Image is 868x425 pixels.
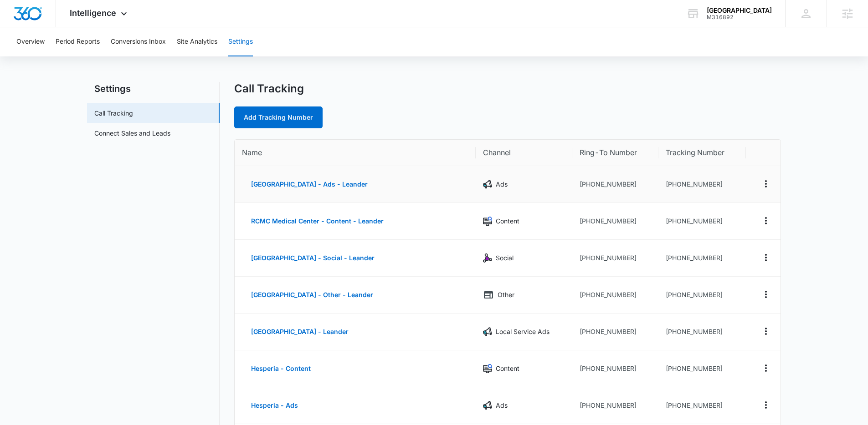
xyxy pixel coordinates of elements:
[70,8,116,18] span: Intelligence
[759,177,773,191] button: Actions
[658,140,746,166] th: Tracking Number
[572,140,658,166] th: Ring-To Number
[759,213,773,228] button: Actions
[242,284,382,306] button: [GEOGRAPHIC_DATA] - Other - Leander
[658,387,746,424] td: [PHONE_NUMBER]
[228,27,253,56] button: Settings
[498,290,514,300] p: Other
[242,247,384,269] button: [GEOGRAPHIC_DATA] - Social - Leander
[707,7,772,14] div: account name
[56,27,100,56] button: Period Reports
[572,314,658,350] td: [PHONE_NUMBER]
[658,240,746,277] td: [PHONE_NUMBER]
[759,287,773,302] button: Actions
[16,27,45,56] button: Overview
[572,203,658,240] td: [PHONE_NUMBER]
[111,27,166,56] button: Conversions Inbox
[759,324,773,339] button: Actions
[483,364,492,373] img: Content
[572,166,658,203] td: [PHONE_NUMBER]
[242,358,320,379] button: Hesperia - Content
[177,27,217,56] button: Site Analytics
[572,277,658,314] td: [PHONE_NUMBER]
[234,106,323,128] a: Add Tracking Number
[234,82,304,96] h1: Call Tracking
[87,82,220,96] h2: Settings
[496,253,514,263] p: Social
[658,350,746,387] td: [PHONE_NUMBER]
[496,364,519,374] p: Content
[483,180,492,189] img: Ads
[759,398,773,412] button: Actions
[94,128,170,138] a: Connect Sales and Leads
[658,203,746,240] td: [PHONE_NUMBER]
[759,361,773,375] button: Actions
[496,327,550,337] p: Local Service Ads
[658,314,746,350] td: [PHONE_NUMBER]
[658,277,746,314] td: [PHONE_NUMBER]
[483,253,492,263] img: Social
[483,217,492,226] img: Content
[572,387,658,424] td: [PHONE_NUMBER]
[707,14,772,20] div: account id
[496,400,508,410] p: Ads
[242,321,358,343] button: [GEOGRAPHIC_DATA] - Leander
[658,166,746,203] td: [PHONE_NUMBER]
[94,108,133,118] a: Call Tracking
[572,240,658,277] td: [PHONE_NUMBER]
[242,173,377,195] button: [GEOGRAPHIC_DATA] - Ads - Leander
[476,140,572,166] th: Channel
[496,179,508,189] p: Ads
[483,401,492,410] img: Ads
[483,327,492,336] img: Local Service Ads
[235,140,476,166] th: Name
[759,250,773,265] button: Actions
[496,216,519,226] p: Content
[572,350,658,387] td: [PHONE_NUMBER]
[242,210,393,232] button: RCMC Medical Center - Content - Leander
[242,395,307,416] button: Hesperia - Ads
